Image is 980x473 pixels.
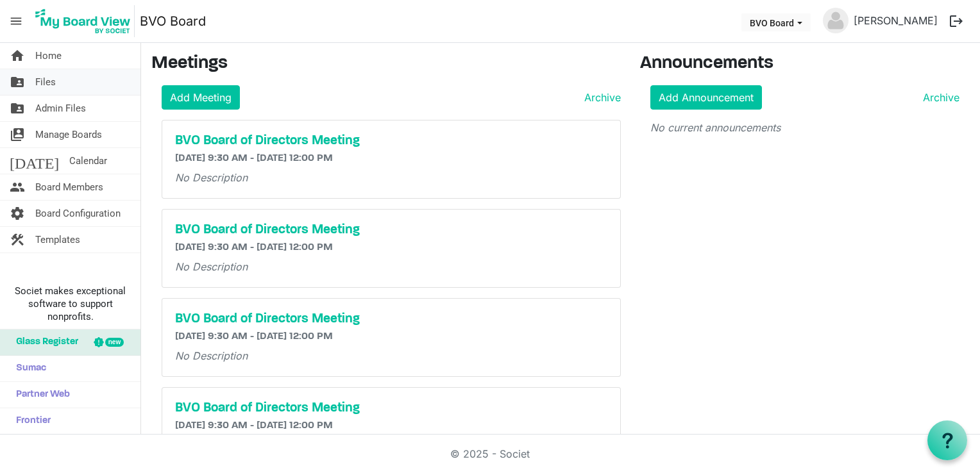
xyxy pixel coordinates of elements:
a: Add Meeting [162,85,240,110]
span: home [10,43,25,69]
a: [PERSON_NAME] [849,8,943,33]
a: My Board View Logo [31,5,140,37]
span: switch_account [10,122,25,147]
span: Manage Boards [35,122,102,147]
a: BVO Board of Directors Meeting [175,401,607,416]
span: Calendar [69,148,107,174]
a: Archive [579,90,621,105]
span: Sumac [10,356,46,381]
span: Admin Files [35,95,86,121]
span: Home [35,43,62,69]
span: folder_shared [10,95,25,121]
span: people [10,174,25,200]
div: new [105,338,124,347]
span: Templates [35,227,80,253]
a: BVO Board of Directors Meeting [175,311,607,327]
button: BVO Board dropdownbutton [741,13,811,31]
span: Societ makes exceptional software to support nonprofits. [6,285,135,323]
a: BVO Board [140,8,206,34]
span: Board Configuration [35,201,121,226]
h6: [DATE] 9:30 AM - [DATE] 12:00 PM [175,153,607,165]
p: No Description [175,348,607,363]
a: BVO Board of Directors Meeting [175,222,607,238]
a: Add Announcement [650,85,762,110]
span: folder_shared [10,69,25,95]
h6: [DATE] 9:30 AM - [DATE] 12:00 PM [175,331,607,343]
h6: [DATE] 9:30 AM - [DATE] 12:00 PM [175,420,607,432]
span: construction [10,227,25,253]
button: logout [943,8,970,35]
span: settings [10,201,25,226]
span: [DATE] [10,148,59,174]
img: My Board View Logo [31,5,135,37]
h3: Announcements [640,53,970,75]
a: Archive [918,90,959,105]
span: menu [4,9,28,33]
span: Board Members [35,174,103,200]
h6: [DATE] 9:30 AM - [DATE] 12:00 PM [175,242,607,254]
a: BVO Board of Directors Meeting [175,133,607,149]
span: Partner Web [10,382,70,408]
p: No Description [175,259,607,274]
h3: Meetings [151,53,621,75]
span: Files [35,69,56,95]
p: No Description [175,170,607,185]
span: Glass Register [10,329,78,355]
img: no-profile-picture.svg [823,8,849,33]
span: Frontier [10,408,51,434]
p: No current announcements [650,120,959,135]
a: © 2025 - Societ [450,447,530,460]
